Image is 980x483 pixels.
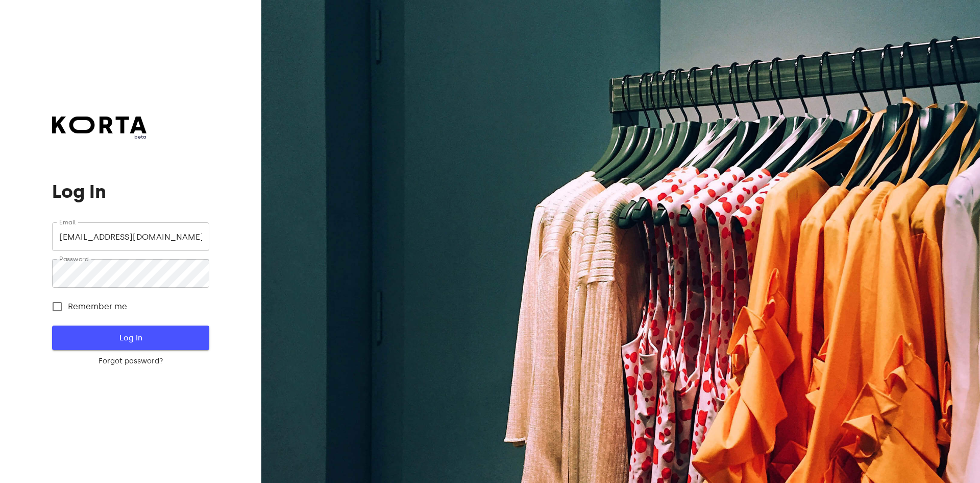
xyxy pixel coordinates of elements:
img: Korta [52,117,146,133]
h1: Log In [52,181,209,202]
span: Remember me [68,301,127,313]
span: Log In [68,331,192,344]
a: Forgot password? [52,356,209,366]
span: beta [52,133,146,141]
a: beta [52,117,146,141]
button: Log In [52,326,209,350]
